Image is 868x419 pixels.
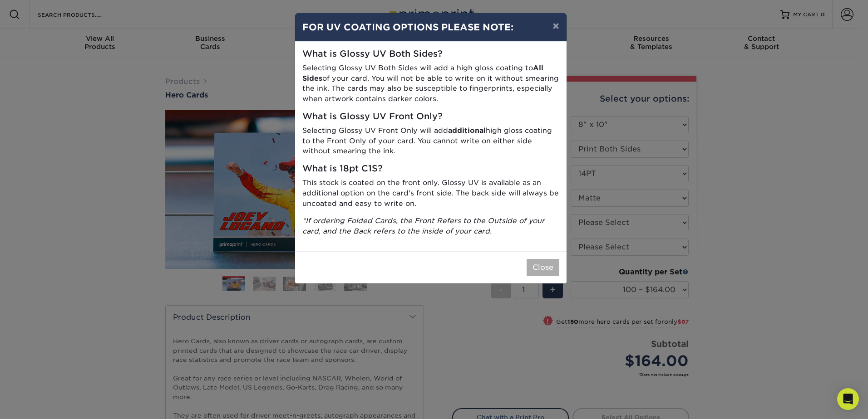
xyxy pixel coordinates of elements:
button: × [545,13,566,39]
h5: What is Glossy UV Front Only? [302,112,559,122]
h4: FOR UV COATING OPTIONS PLEASE NOTE: [302,20,559,34]
p: This stock is coated on the front only. Glossy UV is available as an additional option on the car... [302,178,559,209]
div: Open Intercom Messenger [837,388,859,410]
button: Close [527,259,559,276]
p: Selecting Glossy UV Front Only will add high gloss coating to the Front Only of your card. You ca... [302,126,559,156]
i: *If ordering Folded Cards, the Front Refers to the Outside of your card, and the Back refers to t... [302,216,545,235]
strong: additional [448,126,486,135]
h5: What is 18pt C1S? [302,164,559,174]
p: Selecting Glossy UV Both Sides will add a high gloss coating to of your card. You will not be abl... [302,63,559,104]
h5: What is Glossy UV Both Sides? [302,49,559,59]
strong: All Sides [302,63,543,83]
